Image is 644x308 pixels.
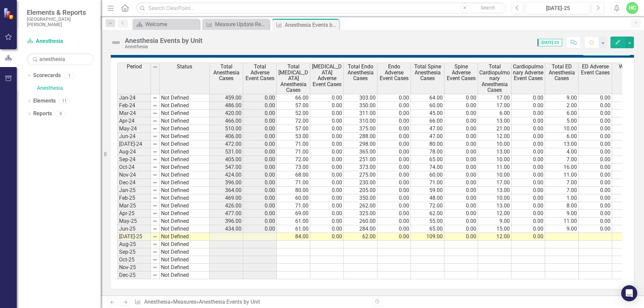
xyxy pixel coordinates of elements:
[478,117,512,125] td: 13.00
[579,125,612,133] td: 0.00
[478,225,512,233] td: 15.00
[152,126,158,131] img: 8DAGhfEEPCf229AAAAAElFTkSuQmCC
[152,149,158,155] img: 8DAGhfEEPCf229AAAAAElFTkSuQmCC
[545,164,579,171] td: 16.00
[444,194,478,202] td: 0.00
[111,37,121,48] img: Not Defined
[344,210,377,218] td: 325.00
[478,133,512,140] td: 12.00
[478,102,512,110] td: 17.00
[277,171,310,179] td: 68.00
[512,187,545,194] td: 0.00
[411,140,444,148] td: 80.00
[344,225,377,233] td: 284.00
[344,194,377,202] td: 350.00
[444,233,478,241] td: 0.00
[310,164,344,171] td: 0.00
[545,133,579,140] td: 6.00
[377,102,411,110] td: 0.00
[210,102,243,110] td: 486.00
[277,225,310,233] td: 61.00
[27,38,94,45] a: Anesthesia
[512,171,545,179] td: 0.00
[33,97,56,105] a: Elements
[204,20,268,28] a: Measure Update Report
[152,103,158,108] img: 8DAGhfEEPCf229AAAAAElFTkSuQmCC
[310,102,344,110] td: 0.00
[160,140,210,148] td: Not Defined
[243,125,277,133] td: 0.00
[344,102,377,110] td: 350.00
[512,164,545,171] td: 0.00
[210,164,243,171] td: 547.00
[411,117,444,125] td: 66.00
[377,187,411,194] td: 0.00
[411,202,444,210] td: 72.00
[152,118,158,124] img: 8DAGhfEEPCf229AAAAAElFTkSuQmCC
[444,164,478,171] td: 0.00
[444,125,478,133] td: 0.00
[545,156,579,164] td: 7.00
[512,102,545,110] td: 0.00
[444,102,478,110] td: 0.00
[310,133,344,140] td: 0.00
[310,94,344,102] td: 0.00
[377,194,411,202] td: 0.00
[411,179,444,187] td: 71.00
[243,133,277,140] td: 0.00
[411,156,444,164] td: 65.00
[444,202,478,210] td: 0.00
[545,218,579,225] td: 11.00
[277,218,310,225] td: 61.00
[117,102,151,110] td: Feb-24
[411,125,444,133] td: 47.00
[160,218,210,225] td: Not Defined
[512,156,545,164] td: 0.00
[545,194,579,202] td: 1.00
[125,44,203,49] div: Anesthesia
[444,148,478,156] td: 0.00
[579,218,612,225] td: 0.00
[478,218,512,225] td: 9.00
[310,202,344,210] td: 0.00
[117,202,151,210] td: Mar-25
[444,133,478,140] td: 0.00
[152,211,158,216] img: 8DAGhfEEPCf229AAAAAElFTkSuQmCC
[152,157,158,162] img: 8DAGhfEEPCf229AAAAAElFTkSuQmCC
[444,225,478,233] td: 0.00
[243,187,277,194] td: 0.00
[512,148,545,156] td: 0.00
[344,171,377,179] td: 275.00
[478,140,512,148] td: 10.00
[579,102,612,110] td: 0.00
[210,179,243,187] td: 396.00
[210,94,243,102] td: 459.00
[444,179,478,187] td: 0.00
[310,171,344,179] td: 0.00
[310,125,344,133] td: 0.00
[210,156,243,164] td: 405.00
[579,164,612,171] td: 0.00
[626,2,638,14] button: HC
[152,141,158,147] img: 8DAGhfEEPCf229AAAAAElFTkSuQmCC
[277,210,310,218] td: 69.00
[160,125,210,133] td: Not Defined
[579,117,612,125] td: 0.00
[579,194,612,202] td: 0.00
[160,164,210,171] td: Not Defined
[210,133,243,140] td: 406.00
[160,187,210,194] td: Not Defined
[377,117,411,125] td: 0.00
[152,165,158,170] img: 8DAGhfEEPCf229AAAAAElFTkSuQmCC
[277,202,310,210] td: 71.00
[160,210,210,218] td: Not Defined
[377,225,411,233] td: 0.00
[310,140,344,148] td: 0.00
[411,94,444,102] td: 64.00
[210,210,243,218] td: 477.00
[344,202,377,210] td: 262.00
[277,140,310,148] td: 71.00
[277,179,310,187] td: 71.00
[444,156,478,164] td: 0.00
